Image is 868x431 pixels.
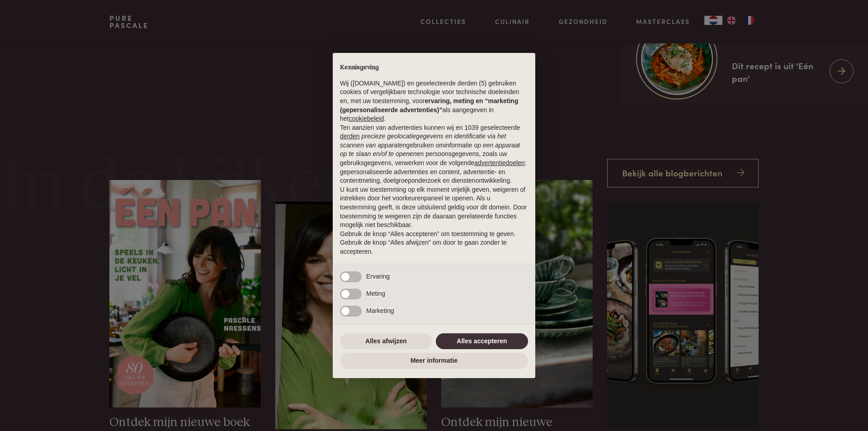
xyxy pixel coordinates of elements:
[340,133,506,149] em: precieze geolocatiegegevens en identificatie via het scannen van apparaten
[340,353,528,369] button: Meer informatie
[474,159,524,168] button: advertentiedoelen
[436,333,528,350] button: Alles accepteren
[366,307,394,314] span: Marketing
[340,230,528,256] p: Gebruik de knop “Alles accepteren” om toestemming te geven. Gebruik de knop “Alles afwijzen” om d...
[340,132,360,141] button: derden
[340,97,518,114] strong: ervaring, meting en “marketing (gepersonaliseerde advertenties)”
[340,185,528,230] p: U kunt uw toestemming op elk moment vrijelijk geven, weigeren of intrekken door het voorkeurenpan...
[366,273,390,280] span: Ervaring
[340,123,528,185] p: Ten aanzien van advertenties kunnen wij en 1039 geselecteerde gebruiken om en persoonsgegevens, z...
[340,142,520,158] em: informatie op een apparaat op te slaan en/of te openen
[366,290,385,297] span: Meting
[349,115,384,122] a: cookiebeleid
[340,333,432,350] button: Alles afwijzen
[340,79,528,123] p: Wij ([DOMAIN_NAME]) en geselecteerde derden (5) gebruiken cookies of vergelijkbare technologie vo...
[340,64,528,72] h2: Kennisgeving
